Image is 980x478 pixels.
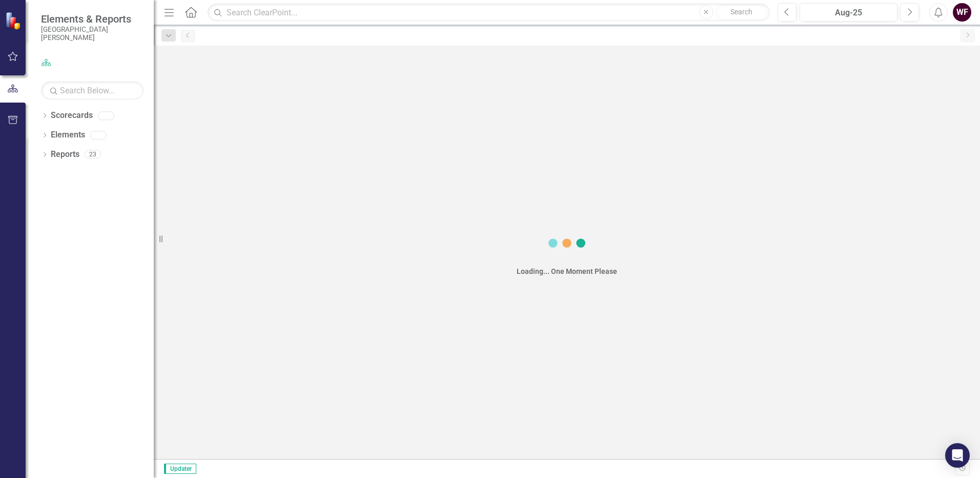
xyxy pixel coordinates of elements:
[164,464,196,474] span: Updater
[800,3,897,22] button: Aug-25
[953,3,971,22] button: WF
[730,8,752,16] span: Search
[945,443,970,468] div: Open Intercom Messenger
[716,5,767,19] button: Search
[5,12,23,30] img: ClearPoint Strategy
[41,25,144,42] small: [GEOGRAPHIC_DATA][PERSON_NAME]
[208,4,770,22] input: Search ClearPoint...
[51,149,79,161] a: Reports
[41,13,144,25] span: Elements & Reports
[803,7,894,19] div: Aug-25
[517,266,617,276] div: Loading... One Moment Please
[85,150,101,159] div: 23
[51,110,93,122] a: Scorecards
[41,82,144,99] input: Search Below...
[51,129,85,141] a: Elements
